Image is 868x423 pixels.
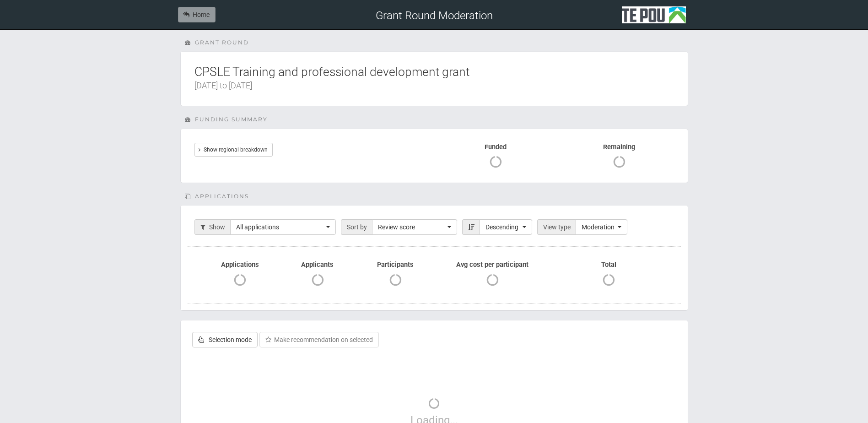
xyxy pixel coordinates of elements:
a: Home [178,7,216,22]
div: [DATE] to [DATE] [194,79,674,92]
span: View type [537,219,576,235]
button: Descending [480,219,532,235]
button: All applications [230,219,336,235]
span: Make recommendation on selected [265,336,373,343]
button: Make recommendation on selected [259,332,379,347]
span: All applications [236,222,324,232]
span: Sort by [341,219,372,235]
a: Show regional breakdown [194,143,273,157]
div: Total [557,260,660,269]
div: Participants [363,260,427,269]
div: Grant round [185,38,688,47]
div: Applications [208,260,272,269]
div: Funding summary [185,115,688,124]
span: Review score [378,222,445,232]
span: Show [194,219,231,235]
label: Selection mode [192,332,258,347]
button: Moderation [576,219,627,235]
div: Applicants [286,260,350,269]
div: Avg cost per participant [441,260,544,269]
div: Funded [441,143,551,151]
div: CPSLE Training and professional development grant [194,65,674,92]
span: Remaining [603,143,635,151]
div: Applications [185,192,688,201]
button: Review score [372,219,457,235]
span: Moderation [582,222,615,232]
span: Descending [485,222,520,232]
